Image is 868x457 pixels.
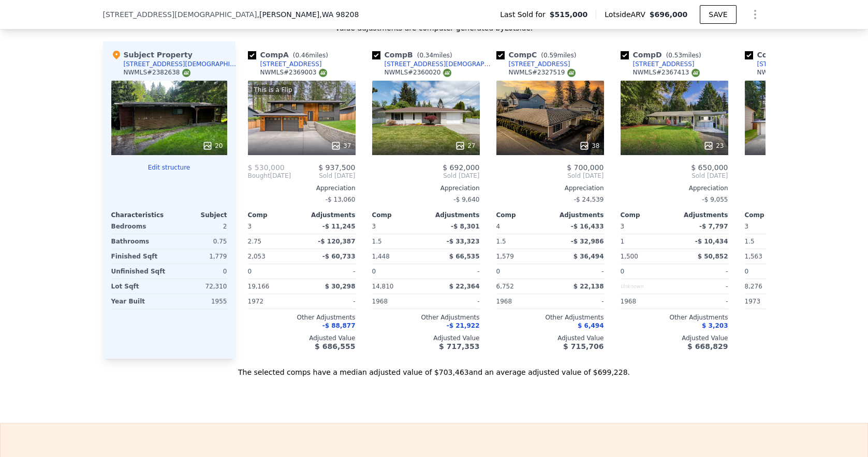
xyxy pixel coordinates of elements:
[496,172,604,180] span: Sold [DATE]
[372,334,480,342] div: Adjusted Value
[552,264,604,279] div: -
[550,211,604,219] div: Adjustments
[496,184,604,192] div: Appreciation
[745,4,766,25] button: Show Options
[111,219,167,234] div: Bedrooms
[325,283,356,290] span: $ 30,298
[691,163,728,172] span: $ 650,000
[745,223,749,230] span: 3
[702,196,728,203] span: -$ 9,055
[496,313,604,322] div: Other Adjustments
[745,184,852,192] div: Appreciation
[171,219,227,234] div: 2
[111,50,193,60] div: Subject Property
[621,253,638,260] span: 1,500
[171,249,227,264] div: 1,779
[111,163,227,172] button: Edit structure
[567,69,576,77] img: NWMLS Logo
[428,294,480,309] div: -
[248,253,266,260] span: 2,053
[260,68,327,77] div: NWMLS # 2369003
[605,9,649,20] span: Lotside ARV
[552,294,604,309] div: -
[745,294,797,309] div: 1973
[372,294,424,309] div: 1968
[621,60,695,68] a: [STREET_ADDRESS]
[413,52,457,59] span: ( miles)
[745,234,797,249] div: 1.5
[578,322,604,329] span: $ 6,494
[745,50,829,60] div: Comp E
[103,9,257,20] span: [STREET_ADDRESS][DEMOGRAPHIC_DATA]
[385,60,492,68] div: [STREET_ADDRESS][DEMOGRAPHIC_DATA]
[248,184,356,192] div: Appreciation
[248,172,291,180] div: [DATE]
[496,234,548,249] div: 1.5
[372,253,390,260] span: 1,448
[322,322,356,329] span: -$ 88,877
[451,223,479,230] span: -$ 8,301
[757,60,865,68] div: [STREET_ADDRESS][PERSON_NAME]
[257,9,359,20] span: , [PERSON_NAME]
[318,163,355,172] span: $ 937,500
[621,279,672,294] div: Unknown
[621,172,728,180] span: Sold [DATE]
[124,68,190,77] div: NWMLS # 2382638
[319,69,327,77] img: NWMLS Logo
[372,50,457,60] div: Comp B
[496,253,514,260] span: 1,579
[745,334,852,342] div: Adjusted Value
[304,264,356,279] div: -
[496,334,604,342] div: Adjusted Value
[447,238,480,245] span: -$ 33,323
[449,283,480,290] span: $ 22,364
[318,238,355,245] span: -$ 120,387
[573,283,604,290] span: $ 22,138
[509,60,570,68] div: [STREET_ADDRESS]
[372,172,480,180] span: Sold [DATE]
[668,52,682,59] span: 0.53
[496,268,501,275] span: 0
[326,196,356,203] span: -$ 13,060
[571,238,604,245] span: -$ 32,986
[322,253,356,260] span: -$ 60,733
[304,294,356,309] div: -
[322,223,356,230] span: -$ 11,245
[111,264,167,279] div: Unfinished Sqft
[745,253,762,260] span: 1,563
[248,334,356,342] div: Adjusted Value
[248,163,285,172] span: $ 530,000
[169,211,227,219] div: Subject
[248,50,332,60] div: Comp A
[315,342,355,351] span: $ 686,555
[650,10,688,19] span: $696,000
[111,234,167,249] div: Bathrooms
[579,141,599,151] div: 38
[745,283,762,290] span: 8,276
[372,283,394,290] span: 14,810
[291,172,355,180] span: Sold [DATE]
[692,69,700,77] img: NWMLS Logo
[621,211,674,219] div: Comp
[372,234,424,249] div: 1.5
[428,264,480,279] div: -
[372,223,376,230] span: 3
[260,60,322,68] div: [STREET_ADDRESS]
[698,253,728,260] span: $ 50,852
[372,211,426,219] div: Comp
[633,68,700,77] div: NWMLS # 2367413
[372,313,480,322] div: Other Adjustments
[248,223,252,230] span: 3
[296,52,310,59] span: 0.46
[331,141,351,151] div: 37
[439,342,479,351] span: $ 717,353
[372,268,376,275] span: 0
[182,69,190,77] img: NWMLS Logo
[674,211,728,219] div: Adjustments
[248,283,270,290] span: 19,166
[171,279,227,294] div: 72,310
[509,68,576,77] div: NWMLS # 2327519
[687,342,728,351] span: $ 668,829
[443,163,479,172] span: $ 692,000
[449,253,480,260] span: $ 66,535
